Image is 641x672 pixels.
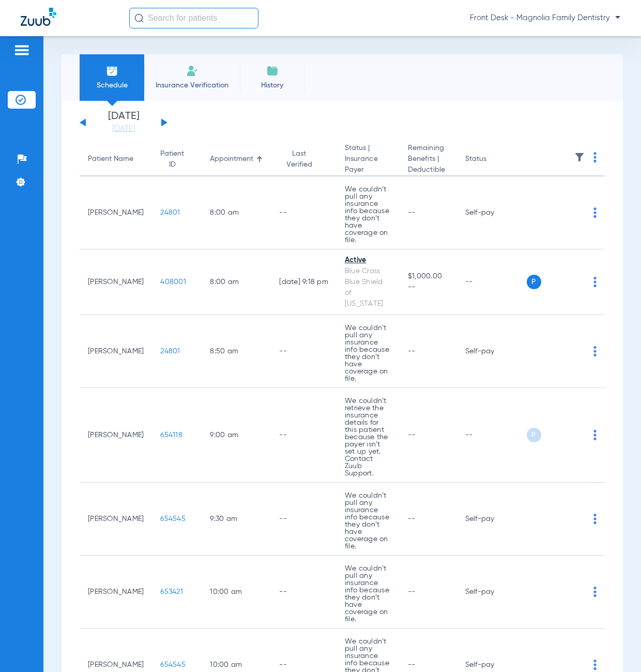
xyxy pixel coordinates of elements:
div: Last Verified [279,148,319,170]
td: -- [271,388,337,483]
td: -- [271,176,337,249]
p: We couldn’t pull any insurance info because they don’t have coverage on file. [345,186,391,244]
td: 9:00 AM [202,388,271,483]
span: 653421 [160,588,183,595]
th: Status [457,143,527,176]
img: Manual Insurance Verification [186,65,199,77]
p: We couldn’t pull any insurance info because they don’t have coverage on file. [345,324,391,382]
a: [DATE] [93,124,155,134]
td: 8:00 AM [202,249,271,315]
span: $1,000.00 [408,271,449,282]
td: Self-pay [457,556,527,629]
td: Self-pay [457,483,527,556]
span: -- [408,431,416,439]
span: -- [408,661,416,668]
td: -- [457,388,527,483]
td: -- [271,556,337,629]
div: Patient ID [160,148,193,170]
td: [PERSON_NAME] [80,176,152,249]
span: -- [408,348,416,355]
span: 654545 [160,515,186,522]
span: 654118 [160,431,182,439]
img: filter.svg [574,152,585,162]
span: P [527,428,541,442]
span: 654545 [160,661,186,668]
td: [DATE] 9:18 PM [271,249,337,315]
span: History [248,80,297,91]
span: Deductible [408,165,449,175]
iframe: Chat Widget [589,622,641,672]
span: 408001 [160,278,186,286]
img: hamburger-icon [13,44,30,56]
span: -- [408,515,416,522]
th: Status | [337,143,400,176]
span: 24801 [160,348,180,355]
img: Zuub Logo [21,8,56,26]
span: -- [408,588,416,595]
td: [PERSON_NAME] [80,315,152,388]
div: Patient ID [160,148,184,170]
td: [PERSON_NAME] [80,556,152,629]
img: group-dot-blue.svg [593,587,597,597]
img: group-dot-blue.svg [593,152,597,162]
span: Front Desk - Magnolia Family Dentistry [470,13,620,23]
p: We couldn’t pull any insurance info because they don’t have coverage on file. [345,565,391,623]
img: group-dot-blue.svg [593,207,597,218]
td: 10:00 AM [202,556,271,629]
img: group-dot-blue.svg [593,277,597,287]
td: Self-pay [457,176,527,249]
img: group-dot-blue.svg [593,430,597,440]
td: 8:00 AM [202,176,271,249]
img: Schedule [106,65,118,77]
span: 24801 [160,209,180,216]
p: We couldn’t pull any insurance info because they don’t have coverage on file. [345,492,391,550]
td: -- [271,315,337,388]
div: Appointment [210,154,263,165]
div: Blue Cross Blue Shield of [US_STATE] [345,266,391,309]
div: Last Verified [279,148,328,170]
div: Active [345,255,391,266]
img: group-dot-blue.svg [593,514,597,524]
img: Search Icon [134,13,144,23]
span: Insurance Payer [345,154,391,175]
td: Self-pay [457,315,527,388]
td: [PERSON_NAME] [80,388,152,483]
span: -- [408,209,416,216]
td: -- [457,249,527,315]
td: [PERSON_NAME] [80,249,152,315]
span: -- [408,282,449,293]
td: 9:30 AM [202,483,271,556]
p: We couldn’t retrieve the insurance details for this patient because the payer isn’t set up yet. C... [345,397,391,477]
img: group-dot-blue.svg [593,346,597,356]
td: -- [271,483,337,556]
td: 8:50 AM [202,315,271,388]
div: Patient Name [88,154,133,165]
input: Search for patients [129,8,258,28]
td: [PERSON_NAME] [80,483,152,556]
div: Appointment [210,154,253,165]
span: Insurance Verification [152,80,232,91]
th: Remaining Benefits | [400,143,457,176]
li: [DATE] [93,111,155,134]
div: Patient Name [88,154,144,165]
span: P [527,275,541,289]
span: Schedule [87,80,136,91]
img: History [266,65,279,77]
